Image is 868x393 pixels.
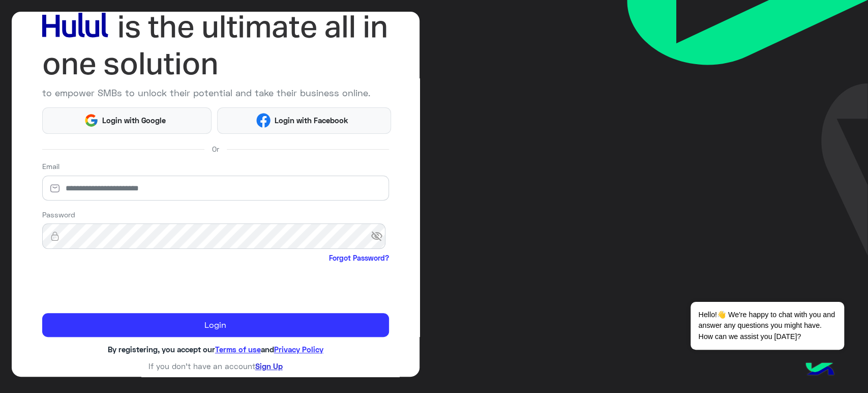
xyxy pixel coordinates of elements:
a: Terms of use [215,345,261,354]
img: Google [84,113,99,128]
label: Email [42,161,59,172]
span: Or [212,144,219,154]
span: By registering, you accept our [108,345,215,354]
span: visibility_off [371,227,389,245]
span: Login with Google [99,115,170,126]
img: email [42,183,68,193]
label: Password [42,209,75,220]
p: to empower SMBs to unlock their potential and take their business online. [42,86,389,100]
a: Sign Up [255,361,283,371]
button: Login with Google [42,107,212,134]
a: Forgot Password? [329,252,389,263]
img: hululLoginTitle_EN.svg [42,8,389,82]
h6: If you don’t have an account [42,361,389,371]
span: and [261,345,274,354]
iframe: reCAPTCHA [42,266,197,305]
img: hulul-logo.png [802,352,837,388]
span: Login with Facebook [271,115,352,126]
span: Hello!👋 We're happy to chat with you and answer any questions you might have. How can we assist y... [691,302,844,350]
button: Login [42,313,389,338]
button: Login with Facebook [217,107,391,134]
img: Facebook [256,113,271,128]
a: Privacy Policy [274,345,323,354]
img: lock [42,231,68,241]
